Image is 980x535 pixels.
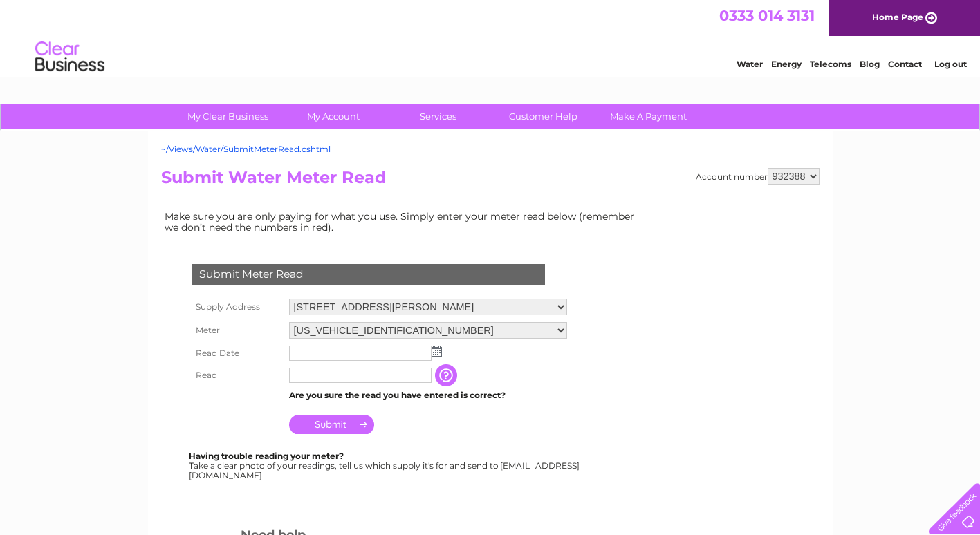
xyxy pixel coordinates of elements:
[810,59,851,69] a: Telecoms
[164,8,817,67] div: Clear Business is a trading name of Verastar Limited (registered in [GEOGRAPHIC_DATA] No. 3667643...
[888,59,922,69] a: Contact
[161,168,820,194] h2: Submit Water Meter Read
[435,364,460,386] input: Information
[171,104,285,129] a: My Clear Business
[161,207,645,236] td: Make sure you are only paying for what you use. Simply enter your meter read below (remember we d...
[432,346,442,357] img: ...
[719,7,815,24] a: 0333 014 3131
[289,415,374,434] input: Submit
[771,59,802,69] a: Energy
[737,59,763,69] a: Water
[860,59,880,69] a: Blog
[381,104,495,129] a: Services
[35,36,105,78] img: logo.png
[192,264,545,285] div: Submit Meter Read
[189,295,286,319] th: Supply Address
[189,364,286,386] th: Read
[591,104,705,129] a: Make A Payment
[934,59,967,69] a: Log out
[696,168,820,185] div: Account number
[189,451,582,480] div: Take a clear photo of your readings, tell us which supply it's for and send to [EMAIL_ADDRESS][DO...
[189,451,344,461] b: Having trouble reading your meter?
[189,342,286,364] th: Read Date
[486,104,600,129] a: Customer Help
[161,144,331,154] a: ~/Views/Water/SubmitMeterRead.cshtml
[286,386,571,404] td: Are you sure the read you have entered is correct?
[276,104,390,129] a: My Account
[189,319,286,342] th: Meter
